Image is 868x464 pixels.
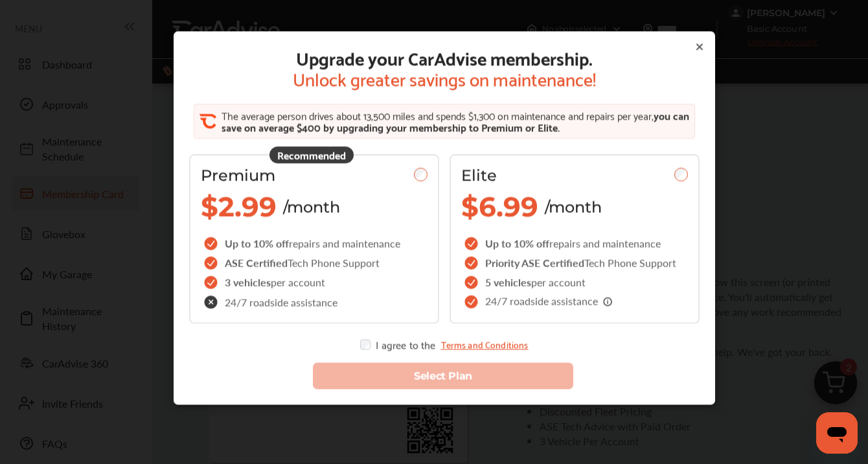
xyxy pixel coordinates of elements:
[464,276,480,289] img: checkIcon.6d469ec1.svg
[293,47,596,67] span: Upgrade your CarAdvise membership.
[283,197,340,216] span: /month
[225,236,289,250] span: Up to 10% off
[289,236,400,250] span: repairs and maintenance
[464,256,480,269] img: checkIcon.6d469ec1.svg
[225,255,288,270] span: ASE Certified
[201,166,275,184] span: Premium
[545,197,602,216] span: /month
[360,339,528,349] div: I agree to the
[531,274,586,289] span: per account
[225,297,337,307] span: 24/7 roadside assistance
[441,339,529,349] a: Terms and Conditions
[222,106,654,124] span: The average person drives about 13,500 miles and spends $1,300 on maintenance and repairs per year,
[271,274,325,289] span: per account
[225,274,271,289] span: 3 vehicles
[816,412,858,454] iframe: Button to launch messaging window
[549,236,661,250] span: repairs and maintenance
[288,255,380,270] span: Tech Phone Support
[201,190,277,223] span: $2.99
[461,166,497,184] span: Elite
[293,67,596,88] span: Unlock greater savings on maintenance!
[204,276,220,289] img: checkIcon.6d469ec1.svg
[461,190,538,223] span: $6.99
[464,237,480,250] img: checkIcon.6d469ec1.svg
[200,113,216,129] img: CA_CheckIcon.cf4f08d4.svg
[464,295,480,308] img: checkIcon.6d469ec1.svg
[485,255,584,270] span: Priority ASE Certified
[222,106,689,135] span: you can save on average $400 by upgrading your membership to Premium or Elite.
[485,296,613,307] span: 24/7 roadside assistance
[584,255,676,270] span: Tech Phone Support
[485,274,531,289] span: 5 vehicles
[485,236,549,250] span: Up to 10% off
[204,295,220,309] img: check-cross-icon.c68f34ea.svg
[269,146,354,163] div: Recommended
[204,256,220,269] img: checkIcon.6d469ec1.svg
[204,237,220,250] img: checkIcon.6d469ec1.svg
